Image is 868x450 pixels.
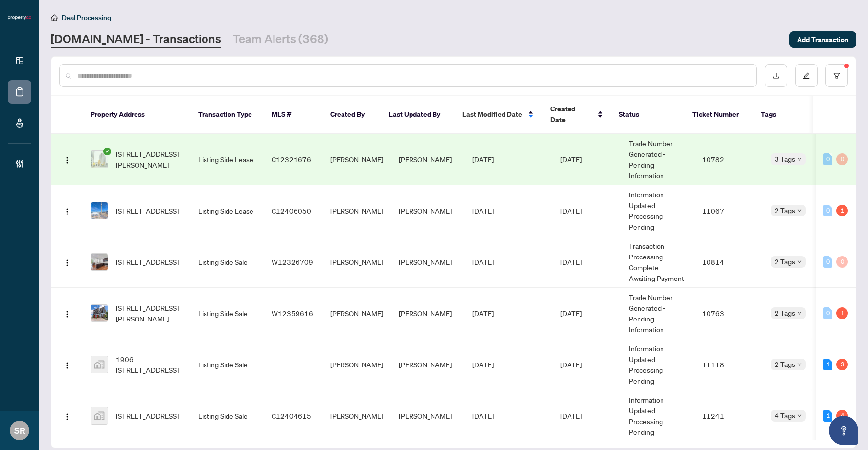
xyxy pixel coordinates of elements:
span: [STREET_ADDRESS][PERSON_NAME] [116,302,183,324]
button: edit [795,64,818,87]
span: down [797,157,802,162]
span: Created Date [550,104,592,125]
span: [DATE] [560,309,582,318]
span: [STREET_ADDRESS][PERSON_NAME] [116,149,183,170]
span: [DATE] [560,155,582,164]
td: [PERSON_NAME] [391,390,464,442]
img: thumbnail-img [91,407,108,424]
img: thumbnail-img [91,202,108,219]
th: Last Updated By [381,96,455,134]
span: [DATE] [560,411,582,420]
span: W12359616 [272,309,313,318]
span: down [797,413,802,418]
button: Logo [59,203,75,218]
button: Logo [59,408,75,424]
span: 3 Tags [775,153,795,165]
span: down [797,208,802,213]
span: C12406050 [272,206,311,215]
span: down [797,362,802,367]
th: Ticket Number [685,96,753,134]
span: [STREET_ADDRESS] [116,257,179,267]
div: 4 [836,410,848,422]
td: Listing Side Sale [190,339,264,390]
span: SR [14,424,25,437]
button: Open asap [829,416,858,445]
span: [DATE] [472,411,494,420]
div: 0 [823,205,832,216]
td: [PERSON_NAME] [391,236,464,288]
span: [STREET_ADDRESS] [116,205,179,216]
img: Logo [63,413,71,421]
a: Team Alerts (368) [233,31,328,48]
span: down [797,259,802,264]
span: W12326709 [272,257,313,266]
div: 1 [823,410,832,422]
span: download [773,72,779,79]
div: 0 [823,307,832,319]
button: Logo [59,357,75,372]
span: check-circle [103,148,111,155]
span: [PERSON_NAME] [330,309,383,318]
img: thumbnail-img [91,305,108,321]
span: 2 Tags [775,256,795,267]
th: Last Modified Date [455,96,543,134]
img: Logo [63,156,71,164]
span: edit [803,72,810,79]
th: Status [611,96,685,134]
span: 1906-[STREET_ADDRESS] [116,354,183,375]
td: [PERSON_NAME] [391,134,464,185]
span: [PERSON_NAME] [330,155,383,164]
div: 0 [823,153,832,165]
th: Property Address [83,96,190,134]
button: Logo [59,305,75,321]
td: Information Updated - Processing Pending [621,185,694,236]
div: 0 [836,256,848,268]
span: 2 Tags [775,307,795,319]
span: [STREET_ADDRESS] [116,410,179,421]
button: download [765,64,787,87]
td: 11241 [694,390,763,442]
td: Listing Side Sale [190,236,264,288]
span: Deal Processing [62,13,111,22]
span: [DATE] [472,206,494,215]
img: Logo [63,208,71,215]
span: [DATE] [560,206,582,215]
img: Logo [63,362,71,369]
td: Information Updated - Processing Pending [621,339,694,390]
th: Tags [753,96,826,134]
td: 10782 [694,134,763,185]
span: C12404615 [272,411,311,420]
span: home [51,14,58,21]
td: [PERSON_NAME] [391,185,464,236]
span: 2 Tags [775,205,795,216]
a: [DOMAIN_NAME] - Transactions [51,31,221,48]
img: thumbnail-img [91,151,108,168]
img: Logo [63,259,71,267]
span: down [797,311,802,316]
th: Created By [322,96,381,134]
th: Transaction Type [190,96,264,134]
span: [PERSON_NAME] [330,206,383,215]
div: 0 [823,256,832,268]
span: [PERSON_NAME] [330,257,383,266]
th: Created Date [543,96,611,134]
img: Logo [63,310,71,318]
td: 10814 [694,236,763,288]
span: Last Modified Date [462,109,522,120]
span: [DATE] [560,360,582,369]
span: filter [833,72,840,79]
button: Logo [59,151,75,167]
button: Logo [59,254,75,270]
span: [PERSON_NAME] [330,411,383,420]
span: [DATE] [472,360,494,369]
td: 10763 [694,288,763,339]
button: Add Transaction [789,31,856,48]
span: [PERSON_NAME] [330,360,383,369]
span: C12321676 [272,155,311,164]
img: thumbnail-img [91,254,108,270]
td: Listing Side Sale [190,390,264,442]
img: thumbnail-img [91,356,108,373]
td: Trade Number Generated - Pending Information [621,288,694,339]
span: [DATE] [472,257,494,266]
div: 3 [836,359,848,370]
